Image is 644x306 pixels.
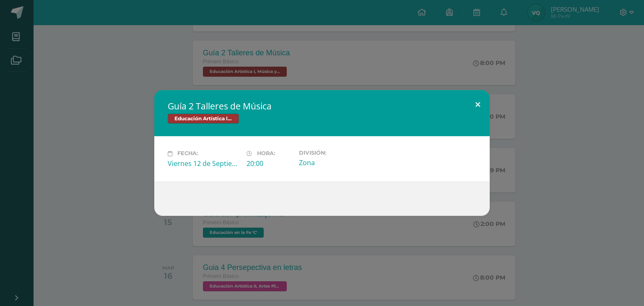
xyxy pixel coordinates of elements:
span: Educación Artística I, Música y Danza [168,114,239,124]
button: Close (Esc) [466,90,490,119]
label: División: [299,150,371,156]
span: Hora: [257,150,275,157]
div: Zona [299,158,371,167]
div: 20:00 [247,159,292,168]
div: Viernes 12 de Septiembre [168,159,240,168]
h2: Guía 2 Talleres de Música [168,100,476,112]
span: Fecha: [177,150,198,157]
